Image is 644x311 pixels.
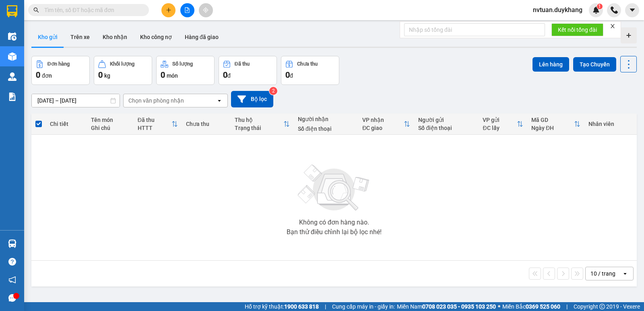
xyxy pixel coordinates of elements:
div: Đơn hàng [47,61,70,67]
span: Cung cấp máy in - giấy in: [332,302,395,311]
span: Miền Nam [397,302,496,311]
div: Đã thu [138,117,172,123]
div: Số điện thoại [298,126,354,132]
span: đ [290,72,293,79]
span: Miền Bắc [502,302,560,311]
button: Kho nhận [96,27,134,47]
div: Ghi chú [91,125,130,131]
span: Kết nối tổng đài [558,25,597,34]
span: message [8,294,16,302]
img: warehouse-icon [8,239,17,248]
span: copyright [599,304,605,309]
img: warehouse-icon [8,72,17,81]
button: Khối lượng0kg [94,56,152,85]
div: Chi tiết [50,121,83,127]
button: Trên xe [64,27,96,47]
span: notification [8,276,16,284]
div: Chọn văn phòng nhận [128,97,184,105]
div: Ngày ĐH [531,125,574,131]
div: HTTT [138,125,172,131]
div: VP nhận [362,117,404,123]
div: Tạo kho hàng mới [621,27,637,43]
button: Kết nối tổng đài [551,23,603,36]
input: Select a date range. [32,94,120,107]
span: caret-down [629,6,636,14]
span: đ [227,72,231,79]
span: ⚪️ [498,305,500,308]
button: Lên hàng [533,57,569,72]
div: Trạng thái [235,125,283,131]
img: warehouse-icon [8,52,17,61]
span: aim [203,7,208,13]
div: Khối lượng [110,61,134,67]
span: 0 [285,70,290,80]
span: close [610,23,615,29]
span: search [33,7,39,13]
strong: 0708 023 035 - 0935 103 250 [422,303,496,310]
button: Đơn hàng0đơn [31,56,90,85]
div: Người nhận [298,116,354,122]
div: Thu hộ [235,117,283,123]
strong: 0369 525 060 [526,303,560,310]
span: 0 [161,70,165,80]
button: aim [199,3,213,17]
span: 1 [598,4,601,9]
th: Toggle SortBy [479,113,527,135]
button: Kho công nợ [134,27,178,47]
div: VP gửi [483,117,516,123]
div: Chưa thu [297,61,318,67]
div: Số điện thoại [418,125,475,131]
svg: open [216,97,223,104]
div: 10 / trang [590,270,615,278]
div: Bạn thử điều chỉnh lại bộ lọc nhé! [287,229,382,235]
img: solution-icon [8,93,17,101]
th: Toggle SortBy [231,113,294,135]
th: Toggle SortBy [134,113,182,135]
img: phone-icon [611,6,618,14]
input: Tìm tên, số ĐT hoặc mã đơn [44,6,139,14]
span: món [167,72,178,79]
span: 0 [98,70,103,80]
strong: 1900 633 818 [284,303,319,310]
input: Nhập số tổng đài [404,23,545,36]
div: Mã GD [531,117,574,123]
button: Đã thu0đ [219,56,277,85]
button: file-add [180,3,194,17]
button: caret-down [625,3,639,17]
div: Đã thu [235,61,250,67]
th: Toggle SortBy [527,113,584,135]
span: file-add [184,7,190,13]
button: plus [161,3,175,17]
span: plus [166,7,171,13]
span: | [325,302,326,311]
span: question-circle [8,258,16,266]
div: Tên món [91,117,130,123]
button: Hàng đã giao [178,27,225,47]
img: icon-new-feature [592,6,600,14]
div: Chưa thu [186,121,226,127]
div: Người gửi [418,117,475,123]
sup: 1 [597,4,603,9]
span: 0 [223,70,227,80]
span: 0 [36,70,40,80]
div: Không có đơn hàng nào. [299,219,369,226]
th: Toggle SortBy [358,113,414,135]
div: Số lượng [172,61,193,67]
div: ĐC lấy [483,125,516,131]
span: | [566,302,568,311]
svg: open [622,270,628,277]
button: Bộ lọc [231,91,273,107]
div: Nhân viên [588,121,633,127]
div: ĐC giao [362,125,404,131]
span: nvtuan.duykhang [526,5,589,15]
button: Kho gửi [31,27,64,47]
button: Tạo Chuyến [573,57,616,72]
button: Số lượng0món [156,56,215,85]
img: svg+xml;base64,PHN2ZyBjbGFzcz0ibGlzdC1wbHVnX19zdmciIHhtbG5zPSJodHRwOi8vd3d3LnczLm9yZy8yMDAwL3N2Zy... [294,160,374,216]
img: warehouse-icon [8,32,17,41]
span: đơn [42,72,52,79]
button: Chưa thu0đ [281,56,339,85]
span: kg [104,72,110,79]
span: Hỗ trợ kỹ thuật: [245,302,319,311]
sup: 2 [269,87,277,95]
